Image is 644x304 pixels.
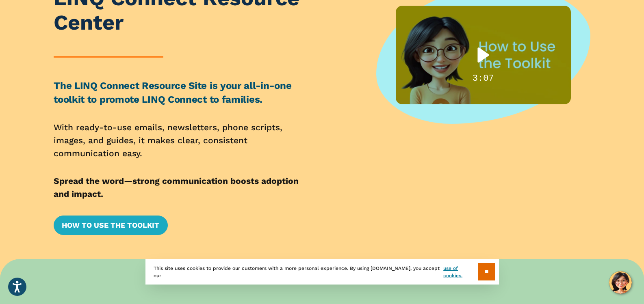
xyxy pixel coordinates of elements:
strong: Spread the word—strong communication boosts adoption and impact. [54,176,299,199]
a: use of cookies. [443,265,478,279]
div: Play [458,39,509,71]
strong: The LINQ Connect Resource Site is your all-in-one toolkit to promote LINQ Connect to families. [54,80,291,105]
button: Hello, have a question? Let’s chat. [609,271,632,294]
a: How to Use the Toolkit [54,216,167,235]
p: With ready-to-use emails, newsletters, phone scripts, images, and guides, it makes clear, consist... [54,121,314,160]
div: This site uses cookies to provide our customers with a more personal experience. By using [DOMAIN... [145,259,499,285]
div: 3:07 [396,73,571,85]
